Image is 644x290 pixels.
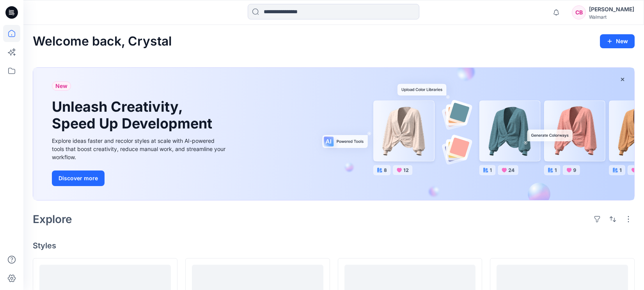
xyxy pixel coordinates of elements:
[33,34,172,49] h2: Welcome back, Crystal
[589,5,634,14] div: [PERSON_NAME]
[33,241,635,250] h4: Styles
[52,170,227,186] a: Discover more
[33,213,72,225] h2: Explore
[55,81,67,91] span: New
[52,98,216,132] h1: Unleash Creativity, Speed Up Development
[572,5,586,19] div: CB
[52,170,105,186] button: Discover more
[589,14,634,20] div: Walmart
[600,34,635,48] button: New
[52,137,227,161] div: Explore ideas faster and recolor styles at scale with AI-powered tools that boost creativity, red...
